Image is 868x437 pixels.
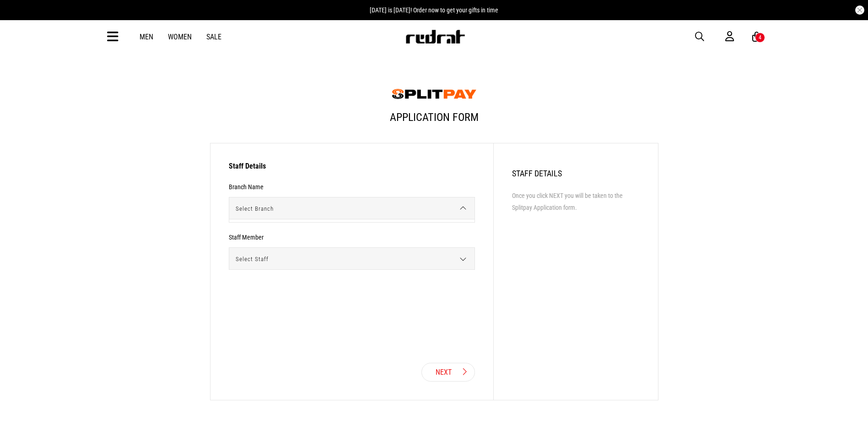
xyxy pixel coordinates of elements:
span: Select Staff [229,248,468,270]
h2: Staff Details [512,169,640,178]
span: Select Branch [229,197,468,220]
li: [GEOGRAPHIC_DATA] [229,219,474,236]
span: [DATE] is [DATE]! Order now to get your gifts in time [370,6,498,14]
h3: Staff Details [229,162,475,176]
div: 4 [759,34,761,41]
button: Next [421,363,475,382]
a: 4 [752,32,761,42]
li: Once you click NEXT you will be taken to the Splitpay Application form. [512,190,640,213]
h3: Branch Name [229,183,264,191]
h1: Application Form [210,104,658,138]
a: Women [168,33,192,41]
img: Redrat logo [405,30,465,44]
a: Sale [206,33,221,41]
a: Men [140,33,153,41]
h3: Staff Member [229,234,264,241]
